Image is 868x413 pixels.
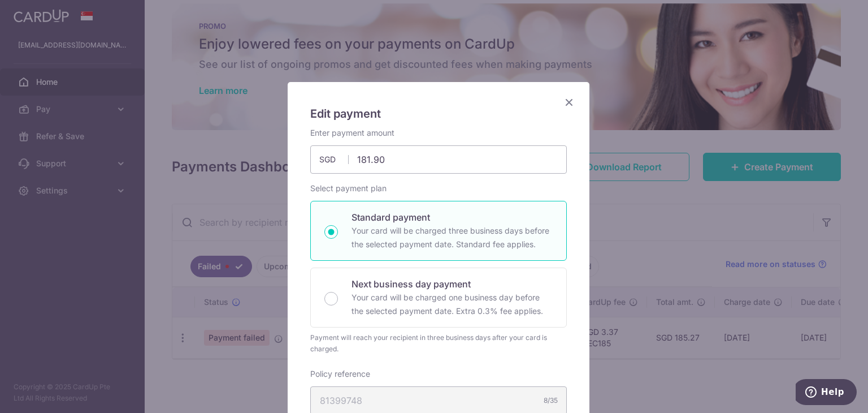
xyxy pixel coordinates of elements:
[310,105,567,123] h5: Edit payment
[351,277,553,291] p: Next business day payment
[310,145,567,174] input: 0.00
[351,224,553,251] p: Your card will be charged three business days before the selected payment date. Standard fee appl...
[310,368,370,380] label: Policy reference
[310,127,394,139] label: Enter payment amount
[544,395,558,406] div: 8/35
[351,210,553,224] p: Standard payment
[562,96,576,109] button: Close
[796,379,857,407] iframe: Opens a widget where you can find more information
[319,154,349,165] span: SGD
[310,183,387,194] label: Select payment plan
[351,291,553,318] p: Your card will be charged one business day before the selected payment date. Extra 0.3% fee applies.
[310,332,567,355] div: Payment will reach your recipient in three business days after your card is charged.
